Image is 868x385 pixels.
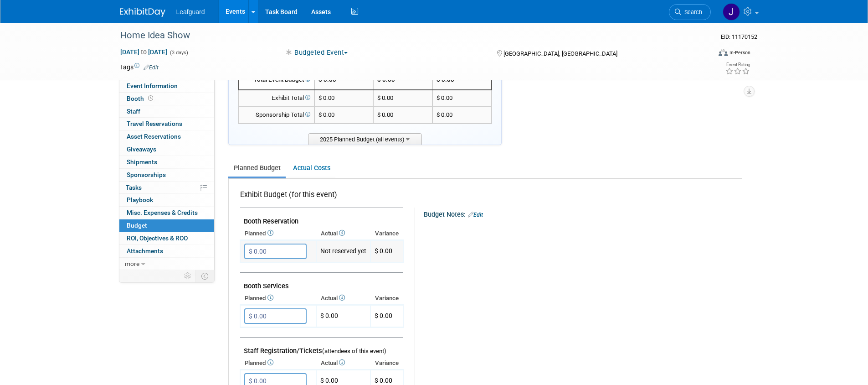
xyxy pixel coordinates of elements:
[127,234,188,242] span: ROI, Objectives & ROO
[180,270,196,282] td: Personalize Event Tab Strip
[119,105,214,118] a: Staff
[375,312,392,319] span: $ 0.00
[228,160,286,177] a: Planned Budget
[126,184,142,191] span: Tasks
[437,94,452,101] span: $ 0.00
[288,160,335,177] a: Actual Costs
[117,27,697,44] div: Home Idea Show
[127,133,181,140] span: Asset Reservations
[195,270,214,282] td: Toggle Event Tabs
[242,111,310,120] div: Sponsorship Total
[127,120,182,127] span: Travel Reservations
[169,50,188,56] span: (3 days)
[318,94,334,101] span: $ 0.00
[373,107,432,124] td: $ 0.00
[119,258,214,270] a: more
[119,156,214,168] a: Shipments
[119,232,214,245] a: ROI, Objectives & ROO
[316,240,370,263] td: Not reserved yet
[424,208,741,219] div: Budget Notes:
[127,222,147,229] span: Budget
[119,219,214,232] a: Budget
[240,357,316,369] th: Planned
[375,377,392,384] span: $ 0.00
[144,64,159,71] a: Edit
[127,209,198,216] span: Misc. Expenses & Credits
[119,194,214,206] a: Playbook
[723,3,740,21] img: Joey Egbert
[119,169,214,181] a: Sponsorships
[119,80,214,92] a: Event Information
[240,190,400,205] div: Exhibit Budget (for this event)
[468,212,483,218] a: Edit
[681,9,702,16] span: Search
[240,273,403,292] td: Booth Services
[370,227,403,240] th: Variance
[242,94,310,103] div: Exhibit Total
[725,62,750,67] div: Event Rating
[119,143,214,156] a: Giveaways
[139,48,148,56] span: to
[127,108,140,115] span: Staff
[721,33,757,40] span: Event ID: 11170152
[316,292,370,305] th: Actual
[316,305,370,328] td: $ 0.00
[120,8,165,17] img: ExhibitDay
[281,48,351,57] button: Budgeted Event
[657,47,751,61] div: Event Format
[127,196,153,203] span: Playbook
[146,95,155,102] span: Booth not reserved yet
[308,133,422,145] span: 2025 Planned Budget (all events)
[719,49,728,56] img: Format-Inperson.png
[729,49,750,56] div: In-Person
[373,90,432,107] td: $ 0.00
[127,171,166,178] span: Sponsorships
[176,8,205,16] span: Leafguard
[375,247,392,255] span: $ 0.00
[240,208,403,228] td: Booth Reservation
[240,227,316,240] th: Planned
[370,292,403,305] th: Variance
[240,338,403,357] td: Staff Registration/Tickets
[127,146,156,153] span: Giveaways
[127,95,155,102] span: Booth
[120,48,168,56] span: [DATE] [DATE]
[322,348,386,354] span: (attendees of this event)
[119,93,214,105] a: Booth
[119,118,214,130] a: Travel Reservations
[125,260,139,267] span: more
[120,62,159,72] td: Tags
[318,111,334,118] span: $ 0.00
[127,158,157,166] span: Shipments
[240,292,316,305] th: Planned
[127,247,163,255] span: Attachments
[370,357,403,369] th: Variance
[119,207,214,219] a: Misc. Expenses & Credits
[119,245,214,257] a: Attachments
[503,50,617,57] span: [GEOGRAPHIC_DATA], [GEOGRAPHIC_DATA]
[127,82,178,89] span: Event Information
[316,357,370,369] th: Actual
[119,130,214,143] a: Asset Reservations
[669,4,711,20] a: Search
[316,227,370,240] th: Actual
[119,182,214,194] a: Tasks
[437,111,452,118] span: $ 0.00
